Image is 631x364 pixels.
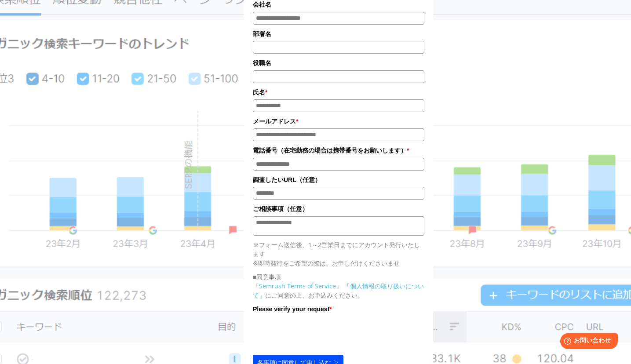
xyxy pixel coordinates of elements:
label: 部署名 [253,29,424,39]
label: ご相談事項（任意） [253,204,424,214]
p: にご同意の上、お申込みください。 [253,281,424,300]
label: 調査したいURL（任意） [253,175,424,185]
label: 電話番号（在宅勤務の場合は携帯番号をお願いします） [253,146,424,155]
label: 役職名 [253,58,424,68]
iframe: reCAPTCHA [253,316,387,350]
a: 「個人情報の取り扱いについて」 [253,282,424,299]
iframe: Help widget launcher [553,330,621,354]
a: 「Semrush Terms of Service」 [253,282,342,290]
label: 氏名 [253,87,424,97]
p: ※フォーム送信後、1～2営業日までにアカウント発行いたします ※即時発行をご希望の際は、お申し付けくださいませ [253,240,424,268]
p: ■同意事項 [253,272,424,281]
label: Please verify your request [253,304,424,314]
label: メールアドレス [253,116,424,126]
